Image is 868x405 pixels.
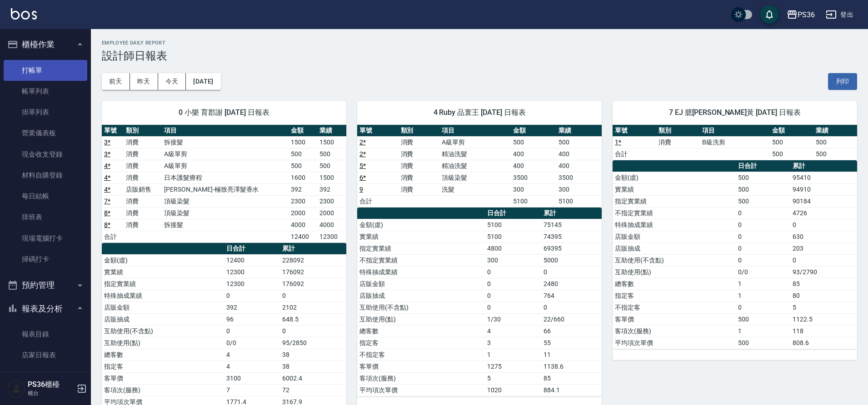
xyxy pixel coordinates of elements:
td: 400 [511,148,556,160]
td: 平均項次單價 [357,384,485,396]
td: 實業績 [102,266,224,278]
td: 85 [541,372,602,384]
td: 1122.5 [790,313,857,325]
td: 12400 [224,254,280,266]
td: 1/30 [485,313,541,325]
td: 0 [485,266,541,278]
table: a dense table [613,160,857,349]
h3: 設計師日報表 [102,49,857,62]
td: 3 [485,337,541,349]
td: 店販金額 [102,301,224,313]
td: 店販金額 [357,278,485,290]
td: 1020 [485,384,541,396]
th: 類別 [124,125,162,137]
td: 客單價 [357,361,485,372]
td: 300 [556,183,602,195]
td: 500 [770,136,813,148]
span: 7 EJ 臆[PERSON_NAME]黃 [DATE] 日報表 [624,108,846,117]
td: 總客數 [357,325,485,337]
td: 頂級染髮 [162,195,288,207]
td: 1 [736,290,790,301]
a: 現金收支登錄 [4,144,87,165]
th: 單號 [357,125,399,137]
td: 指定客 [613,290,736,301]
td: 店販金額 [613,231,736,242]
td: 消費 [399,136,440,148]
a: 材料自購登錄 [4,165,87,186]
button: [DATE] [186,73,220,90]
h5: PS36櫃檯 [28,380,74,389]
button: 今天 [158,73,186,90]
td: 69395 [541,242,602,254]
td: 6002.4 [280,372,346,384]
a: 互助日報表 [4,366,87,387]
th: 類別 [656,125,700,137]
td: 4000 [317,219,346,231]
td: 72 [280,384,346,396]
td: 店販抽成 [102,313,224,325]
td: 300 [485,254,541,266]
td: 消費 [124,219,162,231]
td: 0 [736,231,790,242]
button: 列印 [828,73,857,90]
th: 單號 [102,125,124,137]
td: 74395 [541,231,602,242]
a: 掃碼打卡 [4,249,87,270]
td: 金額(虛) [102,254,224,266]
td: 0 [736,207,790,219]
td: 合計 [102,231,124,242]
a: 9 [359,186,363,193]
td: 客單價 [613,313,736,325]
h2: Employee Daily Report [102,40,857,46]
td: 500 [736,183,790,195]
th: 業績 [556,125,602,137]
td: 96 [224,313,280,325]
table: a dense table [102,125,346,243]
th: 金額 [770,125,813,137]
td: 12300 [224,278,280,290]
td: 1275 [485,361,541,372]
td: [PERSON_NAME]-極致亮澤髮香水 [162,183,288,195]
td: 500 [813,136,857,148]
td: 精油洗髮 [439,148,511,160]
td: 500 [511,136,556,148]
td: 95/2850 [280,337,346,349]
td: 不指定客 [357,349,485,361]
td: 500 [736,172,790,183]
td: 客項次(服務) [613,325,736,337]
table: a dense table [357,207,602,396]
td: 日本護髮療程 [162,172,288,183]
td: 特殊抽成業績 [357,266,485,278]
td: 2000 [289,207,318,219]
td: 5 [485,372,541,384]
span: 0 小樂 育郡謝 [DATE] 日報表 [113,108,335,117]
td: 1500 [317,172,346,183]
th: 累計 [790,160,857,172]
td: 500 [736,195,790,207]
button: 櫃檯作業 [4,33,87,56]
td: 指定實業績 [357,242,485,254]
td: 合計 [613,148,656,160]
td: 764 [541,290,602,301]
td: 0 [485,301,541,313]
td: 75145 [541,219,602,231]
td: 消費 [124,148,162,160]
td: 互助使用(點) [613,266,736,278]
th: 累計 [280,243,346,255]
td: 客項次(服務) [102,384,224,396]
th: 項目 [700,125,770,137]
td: 指定客 [357,337,485,349]
td: 消費 [399,148,440,160]
td: 93/2790 [790,266,857,278]
td: 互助使用(點) [357,313,485,325]
td: 消費 [399,183,440,195]
td: 金額(虛) [357,219,485,231]
td: 0 [541,266,602,278]
td: 0 [790,219,857,231]
td: 互助使用(不含點) [357,301,485,313]
td: 203 [790,242,857,254]
td: 2300 [289,195,318,207]
td: 平均項次單價 [613,337,736,349]
td: 884.1 [541,384,602,396]
td: 0 [485,290,541,301]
